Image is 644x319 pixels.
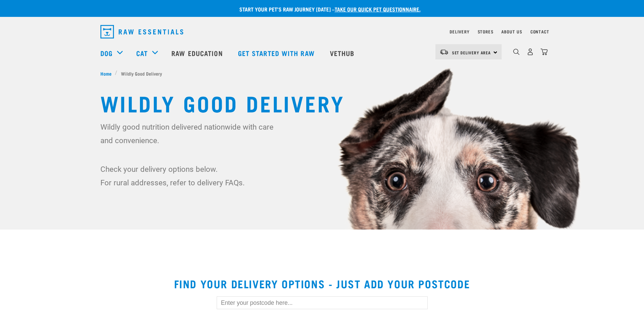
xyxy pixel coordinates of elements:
[335,7,421,10] a: take our quick pet questionnaire.
[323,39,363,67] a: Vethub
[100,70,544,77] nav: breadcrumbs
[450,30,469,33] a: Delivery
[100,90,544,115] h1: Wildly Good Delivery
[527,48,534,55] img: user.png
[530,30,549,33] a: Contact
[231,39,323,67] a: Get started with Raw
[513,49,520,55] img: home-icon-1@2x.png
[100,48,113,58] a: Dog
[95,22,549,41] nav: dropdown navigation
[217,296,428,309] input: Enter your postcode here...
[478,30,494,33] a: Stores
[100,70,115,77] a: Home
[100,25,183,38] img: Raw Essentials Logo
[100,120,278,147] p: Wildly good nutrition delivered nationwide with care and convenience.
[439,49,449,55] img: van-moving.png
[452,51,491,54] span: Set Delivery Area
[136,48,148,58] a: Cat
[100,162,278,189] p: Check your delivery options below. For rural addresses, refer to delivery FAQs.
[8,277,636,290] h2: Find your delivery options - just add your postcode
[501,30,522,33] a: About Us
[541,48,548,55] img: home-icon@2x.png
[100,70,112,77] span: Home
[165,39,231,67] a: Raw Education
